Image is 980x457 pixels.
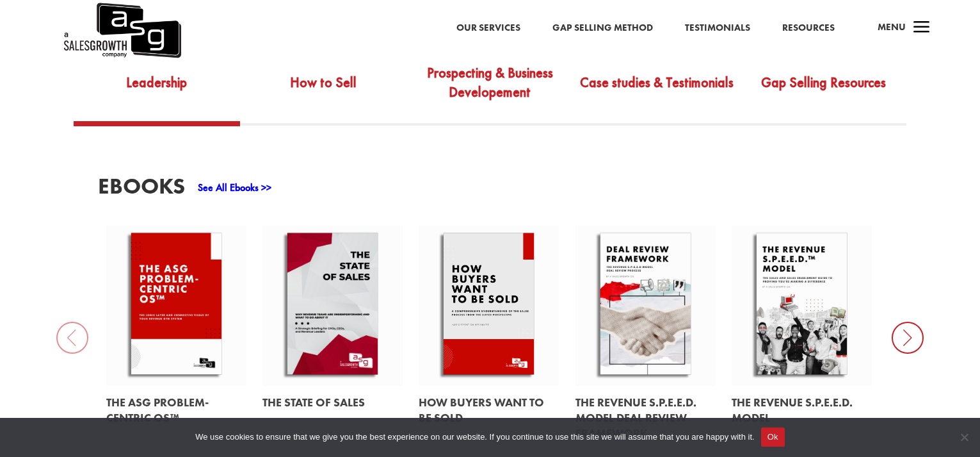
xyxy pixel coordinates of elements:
[574,62,740,122] a: Case studies & Testimonials
[878,21,906,33] span: Menu
[685,20,750,37] a: Testimonials
[198,181,271,194] a: See All Ebooks >>
[909,15,935,41] span: a
[240,62,406,122] a: How to Sell
[761,428,785,447] button: Ok
[782,20,835,37] a: Resources
[98,175,185,204] h3: EBooks
[740,62,906,122] a: Gap Selling Resources
[195,431,754,444] span: We use cookies to ensure that we give you the best experience on our website. If you continue to ...
[958,431,970,444] span: No
[552,20,653,37] a: Gap Selling Method
[74,62,240,122] a: Leadership
[456,20,520,37] a: Our Services
[406,62,573,122] a: Prospecting & Business Developement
